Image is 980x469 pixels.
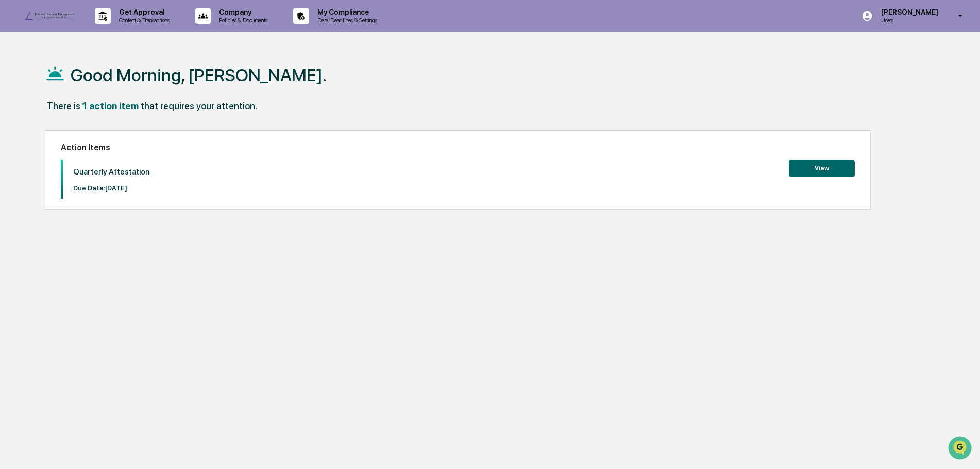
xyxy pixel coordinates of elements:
[10,22,188,38] p: How can we help?
[85,130,128,140] span: Attestations
[10,131,19,139] div: 🖐️
[82,100,139,111] div: 1 action item
[73,167,149,177] p: Quarterly Attestation
[10,79,29,97] img: 1746055101610-c473b297-6a78-478c-a979-82029cc54cd1
[75,131,83,139] div: 🗄️
[947,435,975,463] iframe: Open customer support
[21,149,65,160] span: Data Lookup
[21,130,66,140] span: Preclearance
[175,82,188,94] button: Start new chat
[61,143,855,152] h2: Action Items
[35,79,169,89] div: Start new chat
[211,16,273,24] p: Policies & Documents
[71,126,132,144] a: 🗄️Attestations
[211,8,273,16] p: Company
[103,175,125,182] span: Pylon
[6,126,71,144] a: 🖐️Preclearance
[6,145,69,164] a: 🔎Data Lookup
[25,12,74,20] img: logo
[111,16,175,24] p: Content & Transactions
[35,89,130,97] div: We're available if you need us!
[789,163,855,172] a: View
[10,150,19,159] div: 🔎
[71,65,327,85] h1: Good Morning, [PERSON_NAME].
[309,8,382,16] p: My Compliance
[873,8,943,16] p: [PERSON_NAME]
[73,174,125,182] a: Powered byPylon
[873,16,943,24] p: Users
[789,160,855,177] button: View
[47,100,80,111] div: There is
[111,8,175,16] p: Get Approval
[73,184,149,192] p: Due Date: [DATE]
[141,100,257,111] div: that requires your attention.
[309,16,382,24] p: Data, Deadlines & Settings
